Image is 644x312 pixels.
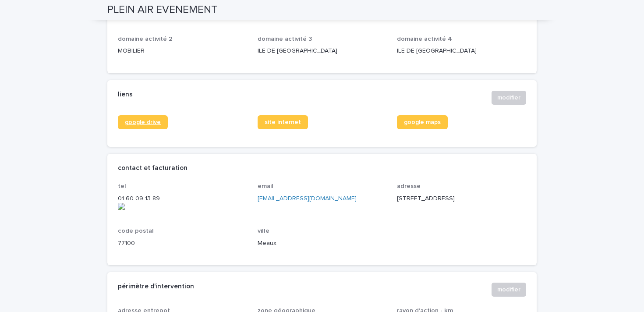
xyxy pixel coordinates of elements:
span: domaine activité 4 [397,36,452,42]
span: domaine activité 3 [258,36,312,42]
a: [EMAIL_ADDRESS][DOMAIN_NAME] [258,195,357,202]
h2: PLEIN AIR EVENEMENT [107,4,217,16]
p: [STREET_ADDRESS] [397,194,526,203]
a: site internet [258,115,308,129]
h2: périmètre d'intervention [118,283,194,291]
h2: contact et facturation [118,164,188,172]
span: email [258,183,273,189]
img: actions-icon.png [118,203,247,210]
p: Meaux [258,239,387,248]
p: MOBILIER [118,46,247,56]
span: adresse [397,183,421,189]
p: 77100 [118,239,247,248]
span: modifier [497,93,520,102]
span: site internet [265,119,301,125]
span: google maps [404,119,441,125]
button: modifier [492,283,526,297]
span: ville [258,228,269,234]
button: modifier [492,91,526,105]
span: code postal [118,228,154,234]
a: google drive [118,115,168,129]
p: ILE DE [GEOGRAPHIC_DATA] [258,46,387,56]
span: tel [118,183,126,189]
a: google maps [397,115,448,129]
h2: liens [118,91,133,99]
span: domaine activité 2 [118,36,173,42]
span: modifier [497,285,520,294]
span: google drive [125,119,161,125]
onoff-telecom-ce-phone-number-wrapper: 01 60 09 13 89 [118,195,160,202]
p: ILE DE [GEOGRAPHIC_DATA] [397,46,526,56]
